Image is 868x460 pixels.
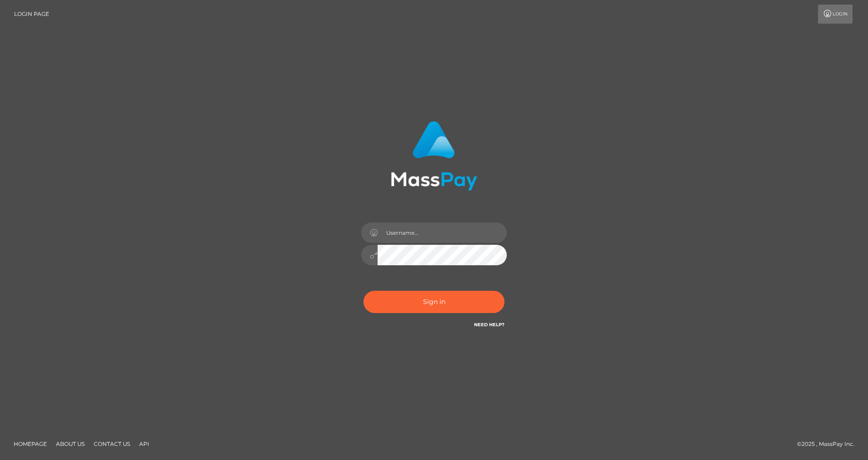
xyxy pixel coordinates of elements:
a: Need Help? [474,322,505,328]
a: API [136,437,153,451]
div: © 2025 , MassPay Inc. [797,439,861,449]
button: Sign in [363,291,505,313]
a: Contact Us [90,437,134,451]
a: About Us [52,437,88,451]
a: Homepage [10,437,50,451]
a: Login [818,5,853,24]
input: Username... [378,222,507,243]
a: Login Page [14,5,49,24]
img: MassPay Login [391,121,477,191]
